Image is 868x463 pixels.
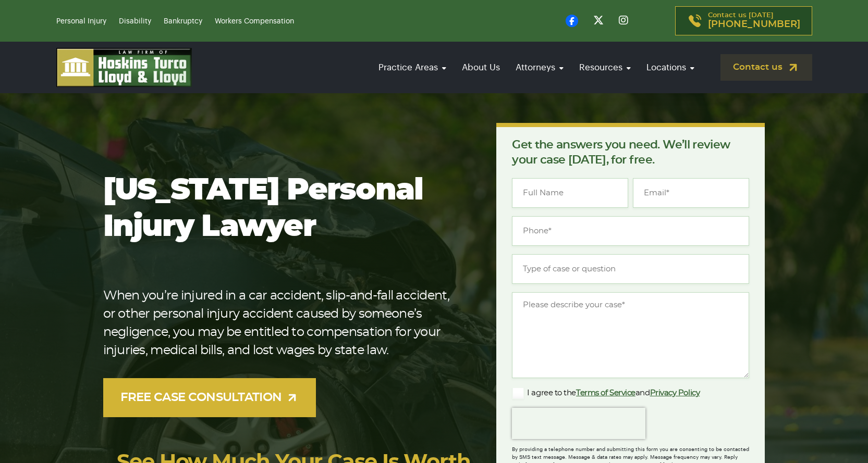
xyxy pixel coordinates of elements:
a: Locations [641,53,700,82]
p: When you’re injured in a car accident, slip-and-fall accident, or other personal injury accident ... [103,287,463,360]
a: Disability [119,18,151,25]
a: Practice Areas [373,53,451,82]
a: Personal Injury [56,18,106,25]
a: Terms of Service [576,389,635,397]
input: Type of case or question [512,254,749,284]
h1: [US_STATE] Personal Injury Lawyer [103,172,463,245]
label: I agree to the and [512,387,700,399]
a: Privacy Policy [650,389,700,397]
a: Bankruptcy [164,18,202,25]
p: Get the answers you need. We’ll review your case [DATE], for free. [512,137,749,168]
span: [PHONE_NUMBER] [708,19,800,30]
a: Contact us [720,54,812,81]
p: Contact us [DATE] [708,12,800,30]
input: Email* [633,178,749,208]
img: logo [56,48,192,87]
a: FREE CASE CONSULTATION [103,378,316,417]
a: Resources [574,53,636,82]
input: Phone* [512,216,749,246]
a: Attorneys [510,53,569,82]
iframe: reCAPTCHA [512,408,645,439]
img: arrow-up-right-light.svg [286,391,299,404]
a: About Us [457,53,505,82]
input: Full Name [512,178,628,208]
a: Contact us [DATE][PHONE_NUMBER] [675,6,812,35]
a: Workers Compensation [215,18,294,25]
